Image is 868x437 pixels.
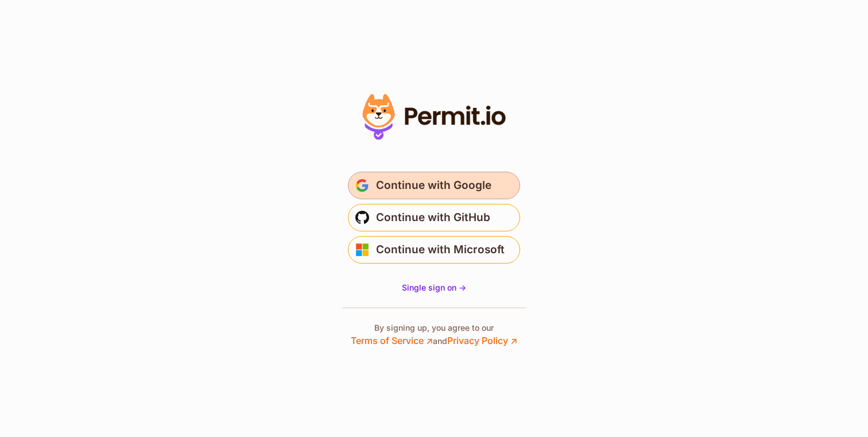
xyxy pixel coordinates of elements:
[402,283,466,292] span: Single sign on ->
[376,176,491,195] span: Continue with Google
[348,236,520,264] button: Continue with Microsoft
[376,241,505,259] span: Continue with Microsoft
[351,335,433,346] a: Terms of Service ↗
[351,322,517,347] p: By signing up, you agree to our and
[402,282,466,293] a: Single sign on ->
[348,172,520,199] button: Continue with Google
[348,204,520,231] button: Continue with GitHub
[447,335,517,346] a: Privacy Policy ↗
[376,208,490,227] span: Continue with GitHub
